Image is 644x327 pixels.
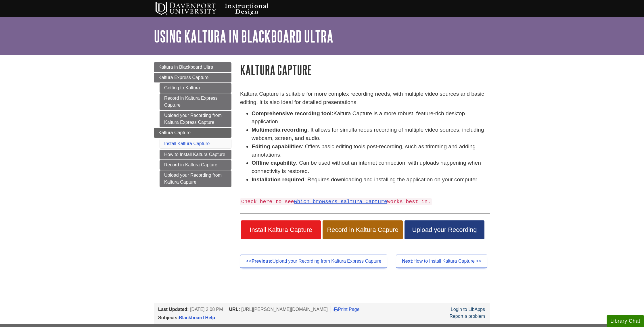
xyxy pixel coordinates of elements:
[334,307,338,311] i: Print Page
[160,170,231,187] a: Upload your Recording from Kaltura Capture
[241,307,328,312] span: [URL][PERSON_NAME][DOMAIN_NAME]
[449,314,485,319] a: Report a problem
[158,307,189,312] span: Last Updated:
[158,315,179,320] span: Subjects:
[327,226,398,234] span: Record in Kaltura Capure
[405,220,484,239] a: Upload your Recording
[160,83,231,93] a: Getting to Kaltura
[154,62,231,72] a: Kaltura in Blackboard Ultra
[245,226,317,234] span: Install Kaltura Capture
[154,62,231,187] div: Guide Page Menu
[252,143,490,159] li: : Offers basic editing tools post-recording, such as trimming and adding annotations.
[451,307,485,312] a: Login to LibApps
[396,255,487,268] a: Next:How to Install Kaltura Capture >>
[190,307,223,312] span: [DATE] 2:08 PM
[252,159,490,176] li: : Can be used without an internet connection, with uploads happening when connectivity is restored.
[334,307,360,312] a: Print Page
[158,65,213,70] span: Kaltura in Blackboard Ultra
[160,93,231,110] a: Record in Kaltura Express Capture
[323,220,402,239] a: Record in Kaltura Capure
[252,109,490,126] li: Kaltura Capture is a more robust, feature-rich desktop application.
[158,75,208,80] span: Kaltura Express Capture
[158,130,191,135] span: Kaltura Capture
[229,307,240,312] span: URL:
[409,226,480,234] span: Upload your Recording
[160,160,231,170] a: Record in Kaltura Capture
[179,315,215,320] a: Blackboard Help
[294,199,387,205] a: which browsers Kaltura Capture
[252,110,333,116] strong: Comprehensive recording tool:
[252,176,490,184] li: : Requires downloading and installing the application on your computer.
[164,141,210,146] a: Install Kaltura Capture
[151,1,289,16] img: Davenport University Instructional Design
[241,220,321,239] a: Install Kaltura Capture
[402,259,413,263] strong: Next:
[154,27,333,45] a: Using Kaltura in Blackboard Ultra
[252,127,307,133] strong: Multimedia recording
[252,143,302,149] strong: Editing capabilities
[154,73,231,82] a: Kaltura Express Capture
[252,126,490,143] li: : It allows for simultaneous recording of multiple video sources, including webcam, screen, and a...
[252,160,296,166] strong: Offline capability
[154,128,231,138] a: Kaltura Capture
[607,315,644,327] button: Library Chat
[240,90,490,107] p: Kaltura Capture is suitable for more complex recording needs, with multiple video sources and bas...
[252,259,273,263] strong: Previous:
[252,176,304,182] strong: Installation required
[240,255,387,268] a: <<Previous:Upload your Recording from Kaltura Express Capture
[160,150,231,159] a: How to Install Kaltura Capture
[160,111,231,127] a: Upload your Recording from Kaltura Express Capture
[240,198,432,205] code: Check here to see works best in.
[240,62,490,77] h1: Kaltura Capture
